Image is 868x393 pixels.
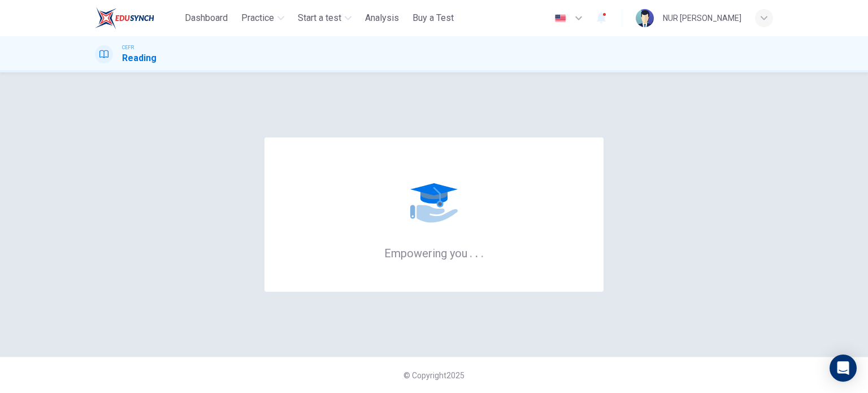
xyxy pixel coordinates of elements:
[480,243,484,261] h6: .
[636,9,654,27] img: Profile picture
[553,14,567,23] img: en
[663,11,741,25] div: NUR [PERSON_NAME]
[122,51,157,65] h1: Reading
[413,11,454,25] span: Buy a Test
[180,8,232,28] button: Dashboard
[185,11,228,25] span: Dashboard
[241,11,274,25] span: Practice
[95,7,154,29] img: ELTC logo
[365,11,399,25] span: Analysis
[122,44,134,51] span: CEFR
[830,355,857,382] div: Open Intercom Messenger
[361,8,403,28] button: Analysis
[293,8,356,28] button: Start a test
[408,8,458,28] button: Buy a Test
[384,245,484,260] h6: Empowering you
[95,7,180,29] a: ELTC logo
[298,11,341,25] span: Start a test
[403,371,465,380] span: © Copyright 2025
[469,243,473,261] h6: .
[475,243,479,261] h6: .
[237,8,289,28] button: Practice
